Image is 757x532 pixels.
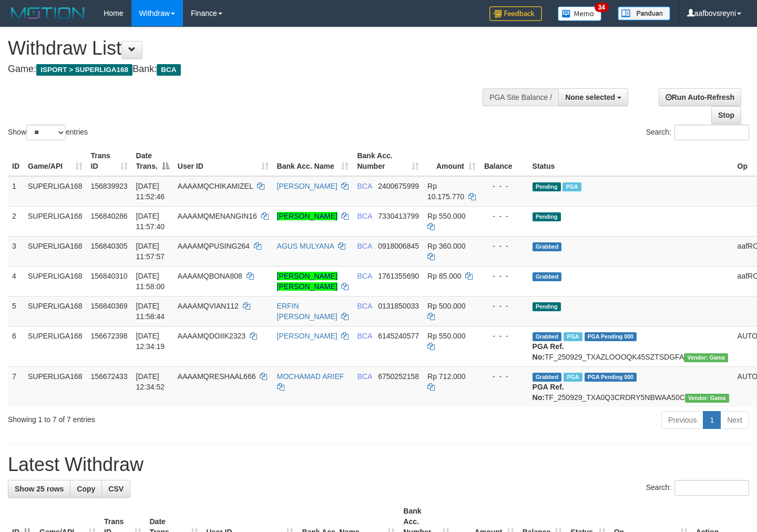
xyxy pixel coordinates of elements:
a: Next [720,411,749,429]
span: ISPORT > SUPERLIGA168 [36,64,132,76]
span: [DATE] 12:34:52 [136,372,165,391]
span: Marked by aafsoycanthlai [562,182,581,191]
th: Bank Acc. Number: activate to sort column ascending [353,146,423,176]
span: Rp 360.000 [427,242,465,250]
div: - - - [484,371,524,382]
td: 7 [8,366,24,407]
th: Game/API: activate to sort column ascending [24,146,87,176]
td: SUPERLIGA168 [24,326,87,366]
button: None selected [558,88,628,106]
td: SUPERLIGA168 [24,266,87,296]
span: CSV [108,485,124,493]
span: 156672433 [91,372,128,381]
span: 156672398 [91,332,128,340]
th: ID [8,146,24,176]
th: User ID: activate to sort column ascending [173,146,273,176]
span: 34 [595,3,609,12]
td: 5 [8,296,24,326]
h1: Latest Withdraw [8,454,749,475]
span: AAAAMQDOIIK2323 [178,332,245,340]
span: AAAAMQCHIKAMIZEL [178,182,253,190]
span: BCA [357,242,372,250]
span: Pending [533,182,561,191]
th: Bank Acc. Name: activate to sort column ascending [273,146,353,176]
span: AAAAMQVIAN112 [178,302,239,310]
td: TF_250929_TXA0Q3CRDRY5NBWAA50C [528,366,733,407]
img: panduan.png [618,6,670,21]
span: Grabbed [533,242,562,251]
div: PGA Site Balance / [483,88,558,106]
span: Copy 7330413799 to clipboard [378,212,419,220]
img: Button%20Memo.svg [558,6,602,21]
span: Rp 500.000 [427,302,465,310]
td: 2 [8,206,24,236]
span: Rp 712.000 [427,372,465,381]
td: SUPERLIGA168 [24,296,87,326]
input: Search: [674,480,749,496]
td: 3 [8,236,24,266]
span: BCA [357,272,372,280]
span: 156840286 [91,212,128,220]
div: - - - [484,181,524,191]
span: Vendor URL: https://trx31.1velocity.biz [684,353,728,362]
span: Rp 550.000 [427,332,465,340]
div: - - - [484,211,524,221]
span: [DATE] 12:34:19 [136,332,165,351]
span: Grabbed [533,373,562,382]
span: 156839923 [91,182,128,190]
span: 156840310 [91,272,128,280]
div: Showing 1 to 7 of 7 entries [8,410,308,425]
a: AGUS MULYANA [277,242,334,250]
th: Amount: activate to sort column ascending [423,146,480,176]
span: BCA [157,64,180,76]
span: Rp 10.175.770 [427,182,464,201]
a: CSV [101,480,130,498]
span: Copy 1761355690 to clipboard [378,272,419,280]
span: BCA [357,332,372,340]
span: AAAAMQPUSING264 [178,242,250,250]
td: TF_250929_TXAZLOOOQK45SZTSDGFA [528,326,733,366]
td: SUPERLIGA168 [24,366,87,407]
input: Search: [674,125,749,140]
img: Feedback.jpg [489,6,542,21]
span: [DATE] 11:57:40 [136,212,165,231]
span: Grabbed [533,272,562,281]
a: Stop [711,106,741,124]
span: Rp 550.000 [427,212,465,220]
a: Run Auto-Refresh [659,88,741,106]
a: [PERSON_NAME] [277,182,337,190]
td: 4 [8,266,24,296]
span: BCA [357,302,372,310]
span: [DATE] 11:57:57 [136,242,165,261]
span: Pending [533,212,561,221]
a: Show 25 rows [8,480,70,498]
span: Copy 0918006845 to clipboard [378,242,419,250]
span: Grabbed [533,332,562,341]
span: Vendor URL: https://trx31.1velocity.biz [685,394,729,403]
h1: Withdraw List [8,38,494,59]
b: PGA Ref. No: [533,383,564,402]
span: AAAAMQRESHAAL666 [178,372,256,381]
th: Balance [480,146,528,176]
td: SUPERLIGA168 [24,236,87,266]
td: SUPERLIGA168 [24,206,87,236]
b: PGA Ref. No: [533,342,564,361]
td: 1 [8,176,24,207]
span: Copy [77,485,95,493]
a: ERFIN [PERSON_NAME] [277,302,337,321]
a: [PERSON_NAME] [277,212,337,220]
span: [DATE] 11:52:46 [136,182,165,201]
label: Search: [646,125,749,140]
span: [DATE] 11:58:44 [136,302,165,321]
span: AAAAMQMENANGIN16 [178,212,257,220]
h4: Game: Bank: [8,64,494,75]
span: Copy 0131850033 to clipboard [378,302,419,310]
span: BCA [357,212,372,220]
span: Marked by aafsoycanthlai [564,332,582,341]
span: Pending [533,302,561,311]
span: Show 25 rows [15,485,64,493]
label: Show entries [8,125,88,140]
span: Copy 2400675999 to clipboard [378,182,419,190]
span: PGA Pending [585,332,637,341]
span: Rp 85.000 [427,272,462,280]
